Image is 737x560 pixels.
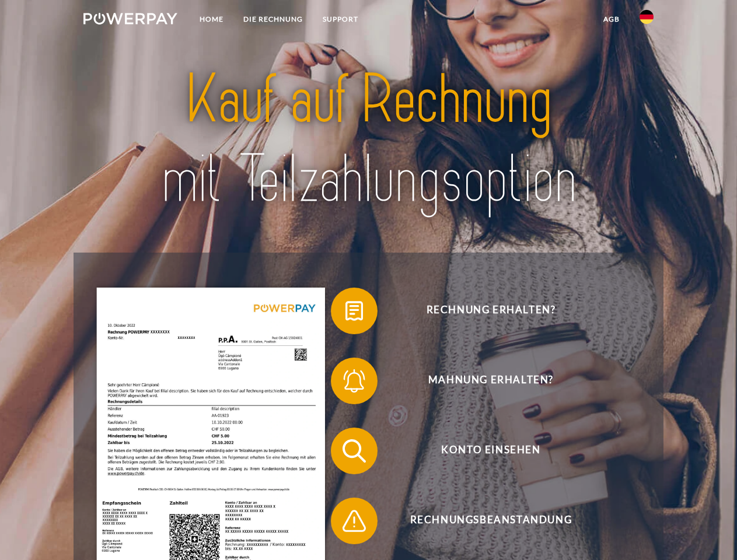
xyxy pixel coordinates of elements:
span: Konto einsehen [348,428,634,474]
img: qb_search.svg [340,436,369,466]
button: Rechnungsbeanstandung [331,498,634,544]
button: Mahnung erhalten? [331,358,634,404]
span: Rechnung erhalten? [348,288,634,334]
span: Rechnungsbeanstandung [348,498,634,544]
img: title-powerpay_de.svg [111,56,626,223]
a: SUPPORT [313,9,368,30]
span: Mahnung erhalten? [348,358,634,404]
a: agb [593,9,630,30]
img: qb_bell.svg [340,366,369,395]
a: DIE RECHNUNG [233,9,313,30]
button: Rechnung erhalten? [331,288,634,334]
img: qb_bill.svg [340,296,369,325]
img: logo-powerpay-white.svg [83,13,177,24]
button: Konto einsehen [331,428,634,474]
img: qb_warning.svg [340,506,369,535]
img: de [640,10,654,24]
a: Home [190,9,233,30]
